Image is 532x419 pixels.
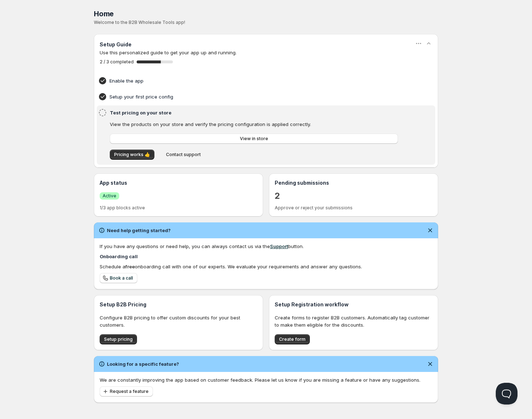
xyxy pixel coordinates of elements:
[100,192,119,200] a: SuccessActive
[100,263,432,270] div: Schedule a onboarding call with one of our experts. We evaluate your requirements and answer any ...
[110,150,154,160] button: Pricing works 👍
[109,93,400,100] h4: Setup your first price config
[94,9,114,18] span: Home
[275,179,432,187] h3: Pending submissions
[100,49,432,56] p: Use this personalized guide to get your app up and running.
[94,20,438,25] p: Welcome to the B2B Wholesale Tools app!
[270,243,288,249] a: Support
[166,152,201,158] span: Contact support
[275,190,280,202] a: 2
[100,59,134,65] span: 2 / 3 completed
[275,334,310,344] button: Create form
[100,253,432,260] h4: Onboarding call
[110,275,133,281] span: Book a call
[275,314,432,328] p: Create forms to register B2B customers. Automatically tag customer to make them eligible for the ...
[110,389,149,394] span: Request a feature
[107,360,179,368] h2: Looking for a specific feature?
[110,109,400,116] h4: Test pricing on your store
[114,152,150,158] span: Pricing works 👍
[100,273,137,283] a: Book a call
[496,383,518,405] iframe: Help Scout Beacon - Open
[100,314,257,328] p: Configure B2B pricing to offer custom discounts for your best customers.
[279,336,306,342] span: Create form
[100,41,132,48] h3: Setup Guide
[100,334,137,344] button: Setup pricing
[240,136,268,142] span: View in store
[107,227,171,234] h2: Need help getting started?
[275,301,432,308] h3: Setup Registration workflow
[275,205,432,211] p: Approve or reject your submissions
[100,301,257,308] h3: Setup B2B Pricing
[125,264,135,269] b: free
[109,77,400,84] h4: Enable the app
[100,386,153,397] button: Request a feature
[110,121,398,128] p: View the products on your store and verify the pricing configuration is applied correctly.
[103,193,116,199] span: Active
[110,134,398,144] a: View in store
[425,225,435,235] button: Dismiss notification
[425,359,435,369] button: Dismiss notification
[100,243,432,250] div: If you have any questions or need help, you can always contact us via the button.
[104,336,133,342] span: Setup pricing
[100,376,432,384] p: We are constantly improving the app based on customer feedback. Please let us know if you are mis...
[100,179,257,187] h3: App status
[100,205,257,211] p: 1/3 app blocks active
[162,150,205,160] button: Contact support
